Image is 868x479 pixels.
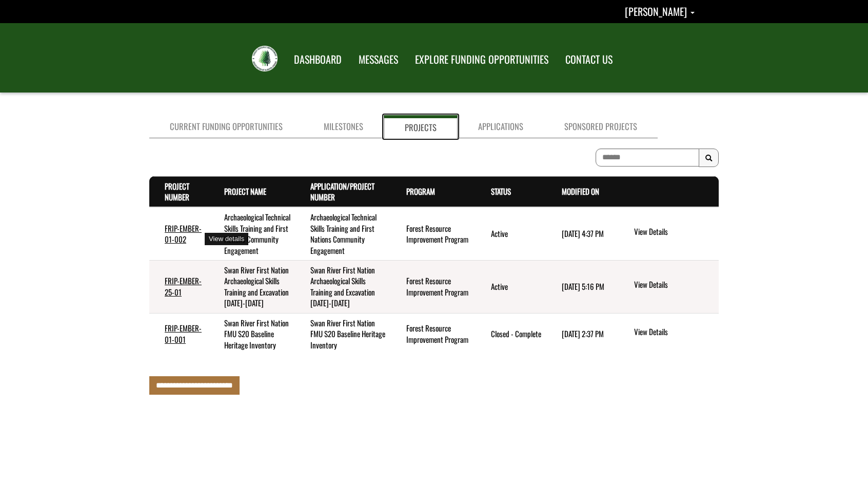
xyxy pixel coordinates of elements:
td: Swan River First Nation FMU S20 Baseline Heritage Inventory [209,313,295,355]
td: Swan River First Nation FMU S20 Baseline Heritage Inventory [295,313,391,355]
a: FRIP-EMBER-25-01 [165,275,202,297]
a: DASHBOARD [286,47,349,72]
td: Forest Resource Improvement Program [391,207,476,260]
time: [DATE] 5:16 PM [562,281,604,292]
a: Courtney Lakevold [625,4,695,19]
time: [DATE] 4:37 PM [562,228,604,239]
a: MESSAGES [351,47,406,72]
a: EXPLORE FUNDING OPPORTUNITIES [407,47,556,72]
a: CONTACT US [558,47,620,72]
td: Archaeological Technical Skills Training and First Nations Community Engagement [209,207,295,260]
a: FRIP-EMBER-01-001 [165,322,202,344]
td: FRIP-EMBER-01-001 [149,313,209,355]
a: Current Funding Opportunities [149,115,303,138]
div: View details [205,233,248,246]
a: Modified On [562,186,599,197]
a: View details [634,326,715,339]
a: FRIP-EMBER-01-002 [165,223,202,245]
span: [PERSON_NAME] [625,4,687,19]
td: FRIP-EMBER-25-01 [149,261,209,314]
a: View details [634,226,715,238]
td: Active [476,207,546,260]
a: Sponsored Projects [544,115,658,138]
a: Projects [384,115,458,138]
td: Swan River First Nation Archaeological Skills Training and Excavation 2025-2028 [295,261,391,314]
a: Status [491,186,511,197]
a: Project Number [165,180,189,202]
a: View details [634,279,715,291]
a: Project Name [224,186,266,197]
nav: Main Navigation [285,44,620,72]
button: Search Results [699,149,719,167]
td: 6/6/2025 4:37 PM [546,207,617,260]
td: action menu [617,313,719,355]
td: 3/5/2025 5:16 PM [546,261,617,314]
img: FRIAA Submissions Portal [252,46,278,71]
th: Actions [617,176,719,207]
td: 7/21/2025 2:37 PM [546,313,617,355]
a: Milestones [303,115,384,138]
td: Archaeological Technical Skills Training and First Nations Community Engagement [295,207,391,260]
td: action menu [617,207,719,260]
a: Program [406,186,435,197]
td: Active [476,261,546,314]
td: action menu [617,261,719,314]
td: Closed - Complete [476,313,546,355]
td: Swan River First Nation Archaeological Skills Training and Excavation 2025-2028 [209,261,295,314]
a: Applications [458,115,544,138]
input: To search on partial text, use the asterisk (*) wildcard character. [596,149,699,167]
time: [DATE] 2:37 PM [562,328,604,339]
a: Application/Project Number [310,180,374,202]
td: FRIP-EMBER-01-002 [149,207,209,260]
td: Forest Resource Improvement Program [391,261,476,314]
td: Forest Resource Improvement Program [391,313,476,355]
